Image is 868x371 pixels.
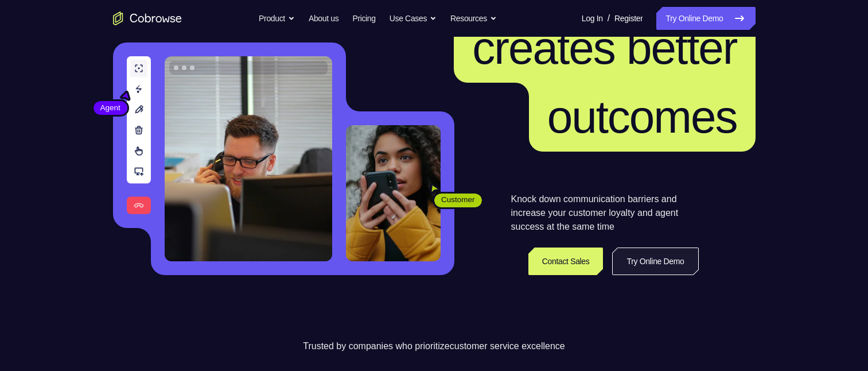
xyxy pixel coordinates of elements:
a: Register [614,7,643,30]
a: Try Online Demo [612,248,698,275]
span: customer service excellence [450,341,565,351]
a: Contact Sales [528,248,604,275]
span: outcomes [547,91,737,142]
img: A customer support agent talking on the phone [165,56,332,261]
a: About us [309,7,338,30]
button: Product [259,7,295,30]
a: Try Online Demo [656,7,755,30]
span: / [608,11,610,25]
span: creates better [472,22,737,74]
a: Log In [582,7,603,30]
p: Knock down communication barriers and increase your customer loyalty and agent success at the sam... [511,192,699,234]
button: Resources [450,7,497,30]
a: Go to the home page [113,11,182,25]
button: Use Cases [390,7,437,30]
img: A customer holding their phone [346,125,441,261]
a: Pricing [352,7,375,30]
